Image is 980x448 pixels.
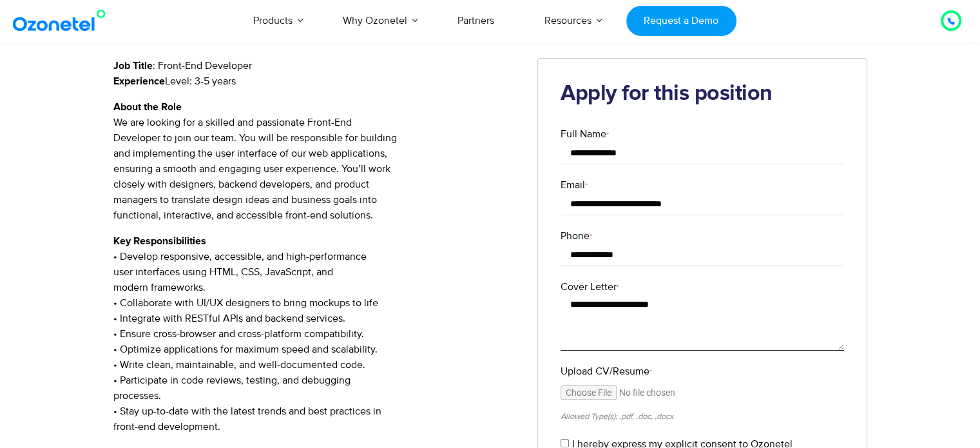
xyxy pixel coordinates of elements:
[561,364,844,379] label: Upload CV/Resume
[113,102,182,112] strong: About the Role
[561,126,844,142] label: Full Name
[561,411,673,422] small: Allowed Type(s): .pdf, .doc, .docx
[113,61,153,71] strong: Job Title
[113,76,165,86] strong: Experience
[561,228,844,244] label: Phone
[113,99,519,223] p: We are looking for a skilled and passionate Front-End Developer to join our team. You will be res...
[113,236,206,246] strong: Key Responsibilities
[561,279,844,295] label: Cover Letter
[113,233,519,434] p: • Develop responsive, accessible, and high-performance user interfaces using HTML, CSS, JavaScrip...
[113,58,519,89] p: : Front-End Developer Level: 3-5 years
[561,81,844,107] h2: Apply for this position
[626,6,736,36] a: Request a Demo
[561,177,844,193] label: Email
